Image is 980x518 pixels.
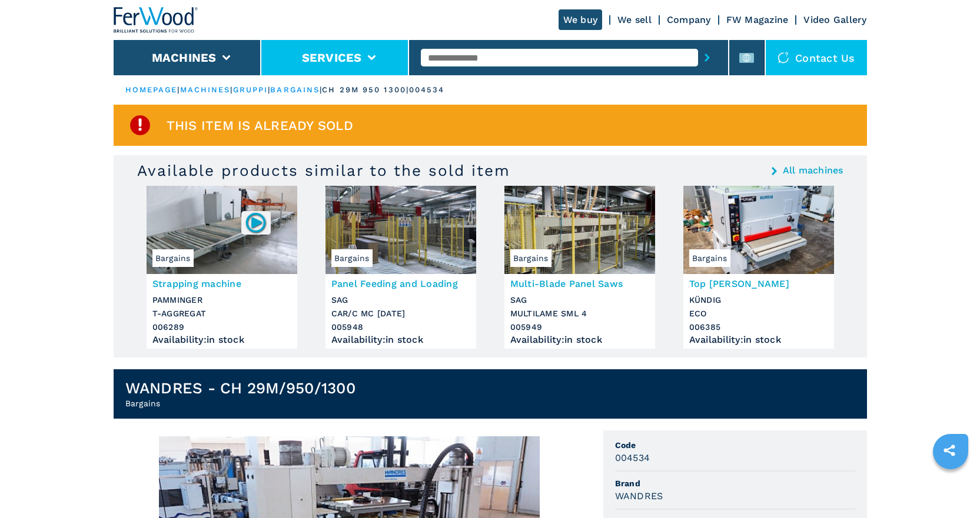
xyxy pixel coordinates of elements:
a: gruppi [233,85,268,94]
img: Contact us [778,52,789,64]
button: submit-button [698,44,716,71]
h3: Top [PERSON_NAME] [689,277,828,290]
a: FW Magazine [726,14,789,25]
img: Strapping machine PAMMINGER T-AGGREGAT [147,186,297,274]
h3: PAMMINGER T-AGGREGAT 006289 [152,293,291,334]
p: ch 29m 950 1300 | [322,85,409,95]
a: Video Gallery [803,14,866,25]
img: Panel Feeding and Loading SAG CAR/C MC 2/12/44 [325,186,476,274]
span: Bargains [152,249,194,267]
a: Panel Feeding and Loading SAG CAR/C MC 2/12/44BargainsPanel Feeding and LoadingSAGCAR/C MC [DATE]... [325,186,476,349]
h3: Available products similar to the sold item [137,161,510,180]
div: Availability : in stock [510,337,649,343]
a: bargains [270,85,320,94]
a: We sell [617,14,652,25]
div: Contact us [766,40,867,75]
a: sharethis [935,436,964,465]
div: Availability : in stock [331,337,470,343]
img: Top Sanders KÜNDIG ECO [683,186,834,274]
img: SoldProduct [128,113,152,137]
h2: Bargains [125,397,356,409]
span: Bargains [510,249,552,267]
span: This item is already sold [167,119,353,132]
button: Machines [152,51,217,65]
img: Multi-Blade Panel Saws SAG MULTILAME SML 4 [504,186,655,274]
a: Multi-Blade Panel Saws SAG MULTILAME SML 4BargainsMulti-Blade Panel SawsSAGMULTILAME SML 4005949A... [504,186,655,349]
h3: 004534 [615,451,650,464]
h3: KÜNDIG ECO 006385 [689,293,828,334]
a: machines [180,85,231,94]
a: Company [667,14,711,25]
iframe: Chat [930,465,971,509]
h3: Multi-Blade Panel Saws [510,277,649,290]
a: All machines [783,166,843,175]
p: 004534 [409,85,445,95]
img: Ferwood [114,7,198,33]
h1: WANDRES - CH 29M/950/1300 [125,379,356,397]
a: HOMEPAGE [125,85,178,94]
h3: Panel Feeding and Loading [331,277,470,290]
a: Strapping machine PAMMINGER T-AGGREGATBargains006289Strapping machinePAMMINGERT-AGGREGAT006289Ava... [147,186,297,349]
a: Top Sanders KÜNDIG ECOBargainsTop [PERSON_NAME]KÜNDIGECO006385Availability:in stock [683,186,834,349]
span: Bargains [331,249,373,267]
h3: WANDRES [615,489,663,503]
span: Brand [615,477,855,489]
h3: SAG CAR/C MC [DATE] 005948 [331,293,470,334]
span: | [177,85,180,94]
span: Bargains [689,249,730,267]
div: Availability : in stock [152,337,291,343]
a: We buy [559,9,603,30]
span: | [268,85,270,94]
span: Code [615,439,855,451]
span: | [320,85,322,94]
img: 006289 [244,211,267,234]
button: Services [302,51,362,65]
span: | [230,85,232,94]
div: Availability : in stock [689,337,828,343]
h3: Strapping machine [152,277,291,290]
h3: SAG MULTILAME SML 4 005949 [510,293,649,334]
